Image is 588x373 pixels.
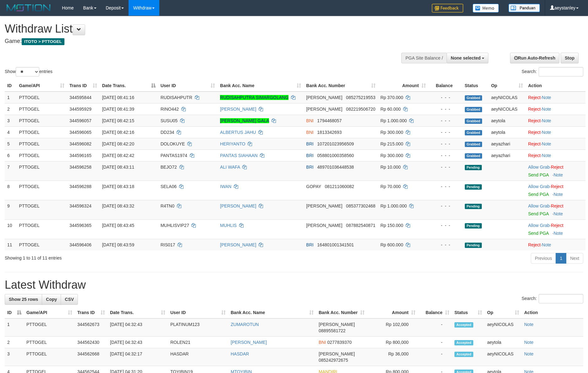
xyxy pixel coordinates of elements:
td: Rp 800,000 [367,337,418,348]
span: 344596082 [69,141,91,146]
span: Copy 489701036448538 to clipboard [317,165,354,170]
th: User ID: activate to sort column ascending [158,80,218,92]
span: Grabbed [465,118,482,124]
span: Copy 058801000358560 to clipboard [317,153,354,158]
a: Note [553,192,563,197]
td: aeyNICOLAS [485,318,522,337]
div: PGA Site Balance / [401,53,447,63]
span: [DATE] 08:42:20 [102,141,134,146]
a: Note [524,322,534,327]
div: - - - [431,152,460,159]
a: [PERSON_NAME] [220,242,256,247]
th: Op: activate to sort column ascending [485,307,522,318]
a: Reject [528,107,541,112]
th: Bank Acc. Name: activate to sort column ascending [217,80,304,92]
a: IWAN [220,184,231,189]
span: BEJO72 [161,165,177,170]
th: Balance [428,80,462,92]
div: Showing 1 to 11 of 11 entries [5,252,240,261]
th: Action [522,307,583,318]
a: Send PGA [528,231,548,236]
td: 2 [5,337,24,348]
span: Copy 164801001341501 to clipboard [317,242,354,247]
img: Button%20Memo.svg [473,4,499,13]
span: Rp 300.000 [381,153,403,158]
span: Grabbed [465,130,482,135]
h1: Latest Withdraw [5,279,583,291]
span: 344596288 [69,184,91,189]
span: [DATE] 08:42:15 [102,118,134,123]
td: PTTOGEL [17,161,67,181]
div: - - - [431,242,460,248]
a: Reject [551,184,563,189]
span: Pending [465,223,482,229]
span: 344596258 [69,165,91,170]
a: Allow Grab [528,203,549,208]
a: Run Auto-Refresh [510,53,559,63]
span: · [528,165,551,170]
img: panduan.png [508,4,540,12]
span: 344596324 [69,203,91,208]
span: Pending [465,184,482,190]
th: User ID: activate to sort column ascending [168,307,228,318]
td: aeyNICOLAS [489,103,526,115]
a: Reject [528,242,541,247]
th: Status [462,80,489,92]
span: Accepted [454,340,473,345]
div: - - - [431,222,460,229]
td: [DATE] 04:32:17 [107,348,168,366]
a: Reject [551,223,563,228]
span: Copy 082219506720 to clipboard [346,107,375,112]
span: Grabbed [465,142,482,147]
th: Bank Acc. Number: activate to sort column ascending [304,80,378,92]
span: [DATE] 08:42:16 [102,130,134,135]
span: CSV [65,297,74,302]
span: 344596057 [69,118,91,123]
th: Trans ID: activate to sort column ascending [67,80,100,92]
td: 6 [5,150,17,161]
a: Reject [528,95,541,100]
th: Bank Acc. Number: activate to sort column ascending [316,307,367,318]
th: Amount: activate to sort column ascending [367,307,418,318]
span: RIS017 [161,242,175,247]
a: Next [566,253,583,264]
a: Allow Grab [528,223,549,228]
span: RUDISAHPUTR [161,95,192,100]
a: Send PGA [528,211,548,216]
td: 344562430 [75,337,107,348]
a: Note [524,351,534,356]
span: Grabbed [465,107,482,112]
span: [DATE] 08:43:32 [102,203,134,208]
input: Search: [539,294,583,303]
th: Op: activate to sort column ascending [489,80,526,92]
a: [PERSON_NAME] [220,203,256,208]
th: Date Trans.: activate to sort column ascending [107,307,168,318]
td: PTTOGEL [17,150,67,161]
a: HASDAR [231,351,249,356]
span: [PERSON_NAME] [319,351,355,356]
a: Stop [561,53,579,63]
span: ITOTO > PTTOGEL [22,38,64,45]
span: · [528,184,551,189]
span: Rp 70.000 [381,184,401,189]
a: Note [524,340,534,345]
a: Note [553,172,563,177]
td: ROLEN21 [168,337,228,348]
label: Search: [522,294,583,303]
td: · [525,161,585,181]
span: Copy 08895581722 to clipboard [319,328,346,333]
td: PTTOGEL [17,239,67,250]
span: Rp 215.000 [381,141,403,146]
span: Copy 085242972675 to clipboard [319,358,348,363]
span: Accepted [454,352,473,357]
td: 11 [5,239,17,250]
span: BRI [306,165,313,170]
td: aeyNICOLAS [489,92,526,103]
span: GOPAY [306,184,321,189]
a: Reject [551,203,563,208]
div: - - - [431,203,460,209]
span: Copy [46,297,57,302]
span: Rp 370.000 [381,95,403,100]
span: · [528,203,551,208]
div: - - - [431,129,460,135]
